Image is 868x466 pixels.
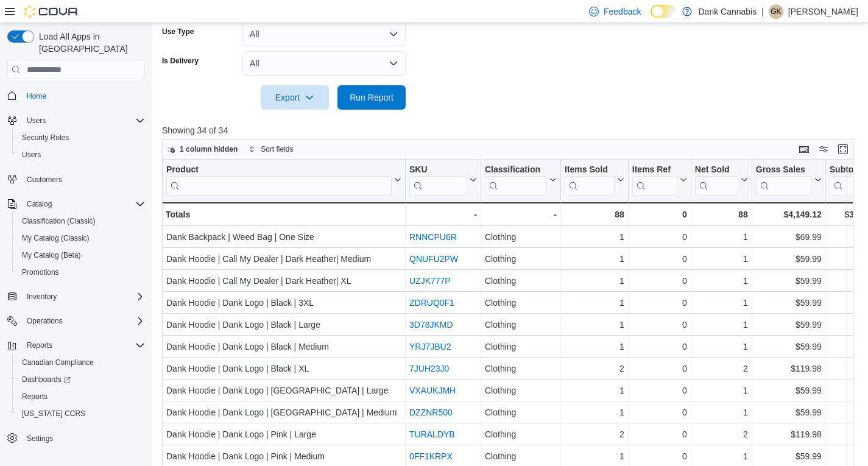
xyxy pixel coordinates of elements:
button: Inventory [22,289,62,304]
span: Promotions [22,267,59,277]
button: Security Roles [12,129,150,146]
button: Customers [2,171,150,188]
button: All [242,51,406,76]
span: Dashboards [22,375,71,384]
span: Export [268,85,322,110]
div: 1 [565,295,624,310]
span: Reports [27,341,52,350]
div: Dank Hoodie | Dank Logo | [GEOGRAPHIC_DATA] | Large [166,383,401,398]
div: Items Sold [565,164,615,176]
button: Home [2,86,150,104]
p: [PERSON_NAME] [788,4,858,19]
button: My Catalog (Classic) [12,230,150,247]
span: My Catalog (Classic) [22,233,90,243]
button: Enter fullscreen [836,142,850,157]
p: Showing 34 of 34 [162,124,860,136]
div: 0 [632,230,687,244]
div: $119.98 [756,427,822,442]
div: $59.99 [756,383,822,398]
span: Load All Apps in [GEOGRAPHIC_DATA] [34,30,145,55]
label: Use Type [162,27,194,37]
p: Dank Cannabis [698,4,757,19]
a: DZZNR500 [409,408,453,417]
span: Classification (Classic) [22,216,96,226]
div: $4,149.12 [756,207,822,222]
div: 1 [565,405,624,420]
span: Reports [22,392,48,401]
a: Home [22,89,51,104]
div: 2 [695,361,748,376]
div: 1 [695,295,748,310]
div: Dank Hoodie | Dank Logo | Pink | Medium [166,449,401,464]
a: My Catalog (Classic) [17,231,94,245]
span: Customers [22,172,145,187]
button: Users [22,113,51,128]
span: Security Roles [17,130,145,145]
img: Cova [24,5,79,18]
span: GK [771,4,781,19]
button: Classification [485,164,557,196]
div: Clothing [485,361,557,376]
div: 1 [565,383,624,398]
button: Users [2,112,150,129]
a: Reports [17,389,52,404]
div: Dank Hoodie | Call My Dealer | Dark Heather| XL [166,274,401,288]
span: Users [22,113,145,128]
span: Sort fields [261,144,293,154]
div: Clothing [485,427,557,442]
div: 0 [632,252,687,266]
div: 1 [565,252,624,266]
span: [US_STATE] CCRS [22,409,85,418]
div: $69.99 [756,230,822,244]
span: Settings [27,434,53,443]
div: 1 [695,449,748,464]
div: 2 [695,427,748,442]
div: Dank Hoodie | Call My Dealer | Dark Heather| Medium [166,252,401,266]
a: Canadian Compliance [17,355,99,370]
div: Product [166,164,392,176]
button: Export [261,85,329,110]
div: 1 [565,339,624,354]
div: Clothing [485,449,557,464]
button: Reports [12,388,150,405]
span: My Catalog (Beta) [17,248,145,263]
span: Reports [22,338,145,353]
span: Operations [27,316,63,326]
span: Settings [22,431,145,446]
a: Settings [22,431,58,446]
a: QNUFU2PW [409,254,458,264]
button: Promotions [12,264,150,281]
div: Clothing [485,383,557,398]
span: Dark Mode [651,18,651,18]
div: 88 [565,207,624,222]
div: $119.98 [756,361,822,376]
div: Clothing [485,339,557,354]
span: Dashboards [17,372,145,387]
span: Security Roles [22,133,69,143]
div: $59.99 [756,274,822,288]
span: Home [22,88,145,103]
div: 1 [695,274,748,288]
a: 0FF1KRPX [409,451,453,461]
button: Product [166,164,401,196]
button: Gross Sales [756,164,822,196]
span: Run Report [350,91,393,104]
a: Dashboards [12,371,150,388]
button: Classification (Classic) [12,213,150,230]
div: 1 [565,274,624,288]
div: $59.99 [756,449,822,464]
a: 7JUH23J0 [409,364,449,373]
button: Display options [816,142,831,157]
span: Feedback [604,5,641,18]
div: $59.99 [756,317,822,332]
div: Items Ref [632,164,677,176]
input: Dark Mode [651,5,676,18]
a: Users [17,147,46,162]
div: 1 [695,317,748,332]
div: - [409,207,477,222]
label: Is Delivery [162,56,199,66]
span: Catalog [27,199,52,209]
a: My Catalog (Beta) [17,248,86,263]
span: Canadian Compliance [22,358,94,367]
div: 1 [695,405,748,420]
